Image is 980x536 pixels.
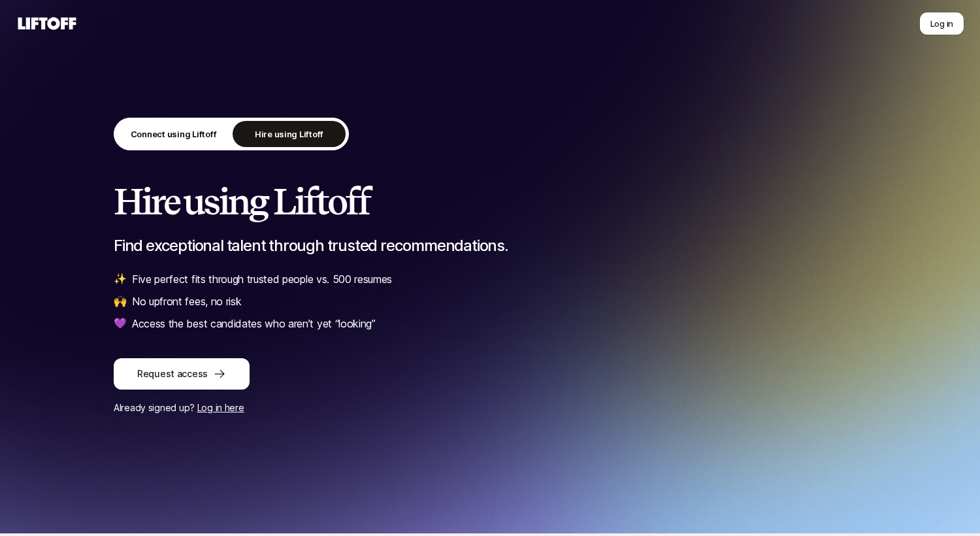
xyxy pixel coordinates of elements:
p: No upfront fees, no risk [132,293,241,310]
p: Find exceptional talent through trusted recommendations. [114,237,866,255]
a: Request access [114,358,866,390]
span: 💜️ [114,315,127,332]
p: Five perfect fits through trusted people vs. 500 resumes [132,271,392,288]
button: Log in [919,12,964,35]
span: 🙌 [114,293,127,310]
span: ✨ [114,271,127,288]
a: Log in here [197,402,244,413]
p: Connect using Liftoff [131,127,217,141]
button: Request access [114,358,250,390]
h2: Hire using Liftoff [114,182,866,221]
p: Already signed up? [114,400,866,416]
p: Hire using Liftoff [255,127,323,141]
p: Access the best candidates who aren’t yet “looking” [132,315,376,332]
